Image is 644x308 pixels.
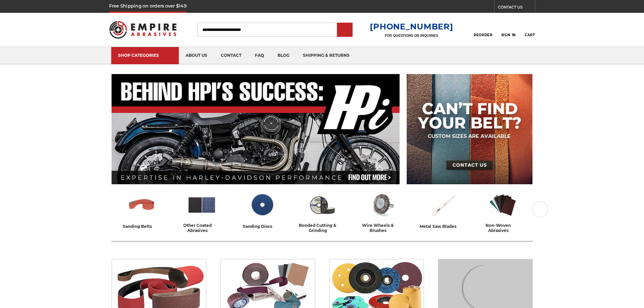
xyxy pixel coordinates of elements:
[370,22,453,31] a: [PHONE_NUMBER]
[123,223,161,230] div: sanding belts
[271,47,296,64] a: blog
[214,47,248,64] a: contact
[475,190,530,233] a: non-woven abrasives
[474,33,492,37] span: Reorder
[112,74,400,184] img: Banner for an interview featuring Horsepower Inc who makes Harley performance upgrades featured o...
[474,22,492,37] a: Reorder
[296,47,356,64] a: shipping & returns
[295,190,350,233] a: bonded cutting & grinding
[525,22,535,37] a: Cart
[174,223,229,233] div: other coated abrasives
[247,190,277,219] img: Sanding Discs
[367,190,397,219] img: Wire Wheels & Brushes
[338,23,352,37] input: Submit
[127,190,157,219] img: Sanding Belts
[114,190,169,230] a: sanding belts
[498,3,535,13] a: CONTACT US
[370,33,453,38] p: FOR QUESTIONS OR INQUIRIES
[109,17,177,43] img: Empire Abrasives
[248,47,271,64] a: faq
[295,223,350,233] div: bonded cutting & grinding
[355,190,410,233] a: wire wheels & brushes
[307,190,337,219] img: Bonded Cutting & Grinding
[525,33,535,37] span: Cart
[118,53,172,58] div: SHOP CATEGORIES
[235,190,289,230] a: sanding discs
[420,223,465,230] div: metal saw blades
[407,74,532,184] img: promo banner for custom belts.
[355,223,410,233] div: wire wheels & brushes
[501,33,516,37] span: Sign In
[532,201,548,217] button: Next
[415,190,470,230] a: metal saw blades
[475,223,530,233] div: non-woven abrasives
[174,190,229,233] a: other coated abrasives
[187,190,217,219] img: Other Coated Abrasives
[428,190,457,219] img: Metal Saw Blades
[179,47,214,64] a: about us
[243,223,281,230] div: sanding discs
[488,190,518,219] img: Non-woven Abrasives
